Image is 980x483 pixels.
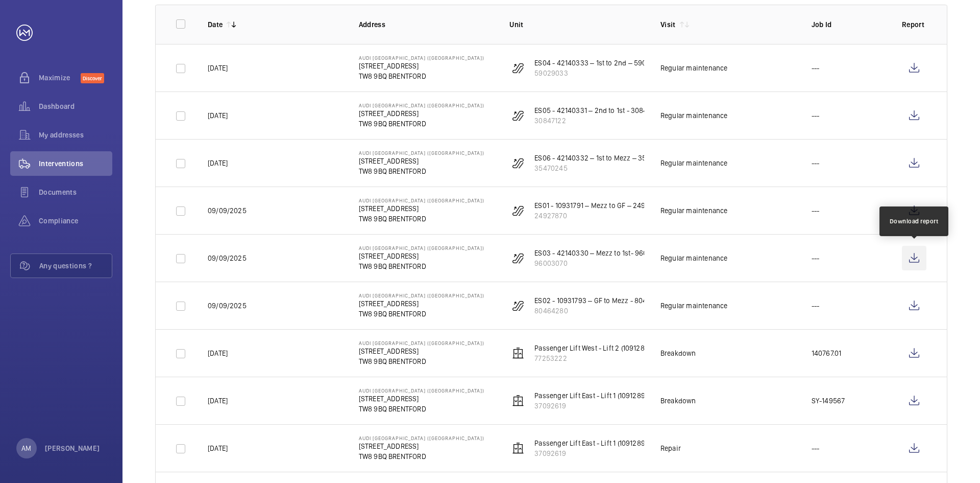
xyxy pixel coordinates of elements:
div: Download report [890,217,939,226]
p: 24927870 [534,211,665,221]
p: --- [812,443,820,453]
p: --- [812,110,820,121]
p: ES03 - 42140330 – Mezz to 1st- 96003070 [534,248,668,258]
img: elevator.svg [512,442,524,454]
span: Dashboard [39,101,112,111]
p: 35470245 [534,163,671,173]
img: elevator.svg [512,395,524,407]
div: Regular maintenance [660,158,727,168]
p: Audi [GEOGRAPHIC_DATA] ([GEOGRAPHIC_DATA]) [359,55,484,61]
div: Regular maintenance [660,301,727,311]
p: Audi [GEOGRAPHIC_DATA] ([GEOGRAPHIC_DATA]) [359,387,484,394]
p: ES01 - 10931791 – Mezz to GF – 24927870 [534,200,665,211]
p: Visit [660,19,676,30]
p: ES02 - 10931793 – GF to Mezz - 80464280 [534,295,668,306]
p: Audi [GEOGRAPHIC_DATA] ([GEOGRAPHIC_DATA]) [359,245,484,251]
span: Documents [39,187,112,197]
p: [STREET_ADDRESS] [359,394,484,404]
p: Unit [509,19,644,30]
p: Report [902,19,926,30]
p: [STREET_ADDRESS] [359,203,484,214]
p: [STREET_ADDRESS] [359,156,484,166]
p: 59029033 [534,68,667,78]
p: Passenger Lift East - Lift 1 (10912899) [534,390,651,401]
div: Breakdown [660,348,696,358]
p: 30847122 [534,116,662,126]
div: Regular maintenance [660,253,727,263]
img: escalator.svg [512,204,524,217]
div: Repair [660,443,681,453]
p: 96003070 [534,258,668,268]
p: ES05 - 42140331 – 2nd to 1st - 30847122 [534,105,662,116]
p: TW8 9BQ BRENTFORD [359,71,484,81]
p: [STREET_ADDRESS] [359,251,484,261]
p: Audi [GEOGRAPHIC_DATA] ([GEOGRAPHIC_DATA]) [359,292,484,298]
span: Any questions ? [39,261,112,271]
p: [STREET_ADDRESS] [359,346,484,356]
p: 37092619 [534,448,651,458]
p: AM [21,443,31,453]
p: Address [359,19,494,30]
p: [DATE] [208,158,228,168]
p: [STREET_ADDRESS] [359,108,484,119]
p: --- [812,205,820,216]
p: Passenger Lift East - Lift 1 (10912899) [534,438,651,448]
p: ES04 - 42140333 – 1st to 2nd – 59029233 [534,58,667,68]
p: [PERSON_NAME] [45,443,100,453]
img: elevator.svg [512,347,524,359]
span: Maximize [39,73,81,83]
p: 80464280 [534,306,668,316]
p: --- [812,63,820,73]
p: --- [812,158,820,168]
p: TW8 9BQ BRENTFORD [359,404,484,414]
img: escalator.svg [512,62,524,74]
span: Compliance [39,216,112,226]
p: [DATE] [208,348,228,358]
p: TW8 9BQ BRENTFORD [359,356,484,366]
p: TW8 9BQ BRENTFORD [359,309,484,319]
p: [DATE] [208,443,228,453]
p: Job Id [812,19,886,30]
img: escalator.svg [512,252,524,264]
p: TW8 9BQ BRENTFORD [359,119,484,129]
div: Regular maintenance [660,205,727,216]
p: 09/09/2025 [208,253,247,263]
span: Discover [81,73,104,83]
p: TW8 9BQ BRENTFORD [359,261,484,271]
p: TW8 9BQ BRENTFORD [359,166,484,176]
p: Audi [GEOGRAPHIC_DATA] ([GEOGRAPHIC_DATA]) [359,197,484,203]
p: 140767.01 [812,348,842,358]
img: escalator.svg [512,300,524,312]
span: My addresses [39,130,112,140]
p: Audi [GEOGRAPHIC_DATA] ([GEOGRAPHIC_DATA]) [359,150,484,156]
p: [STREET_ADDRESS] [359,61,484,71]
img: escalator.svg [512,109,524,122]
p: [STREET_ADDRESS] [359,441,484,451]
p: Date [208,19,223,30]
p: ES06 - 42140332 – 1st to Mezz – 35470245 [534,153,671,163]
p: [DATE] [208,110,228,121]
div: Regular maintenance [660,63,727,73]
p: SY-149567 [812,396,845,406]
p: [DATE] [208,63,228,73]
div: Regular maintenance [660,110,727,121]
p: [DATE] [208,396,228,406]
img: escalator.svg [512,157,524,169]
p: 77253222 [534,353,655,363]
p: 37092619 [534,401,651,411]
p: 09/09/2025 [208,301,247,311]
p: TW8 9BQ BRENTFORD [359,451,484,462]
p: [STREET_ADDRESS] [359,298,484,309]
p: --- [812,301,820,311]
div: Breakdown [660,396,696,406]
p: Audi [GEOGRAPHIC_DATA] ([GEOGRAPHIC_DATA]) [359,102,484,108]
p: --- [812,253,820,263]
p: Audi [GEOGRAPHIC_DATA] ([GEOGRAPHIC_DATA]) [359,435,484,441]
p: TW8 9BQ BRENTFORD [359,214,484,224]
p: Passenger Lift West - Lift 2 (10912898) [534,343,655,353]
span: Interventions [39,158,112,169]
p: Audi [GEOGRAPHIC_DATA] ([GEOGRAPHIC_DATA]) [359,340,484,346]
p: 09/09/2025 [208,205,247,216]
